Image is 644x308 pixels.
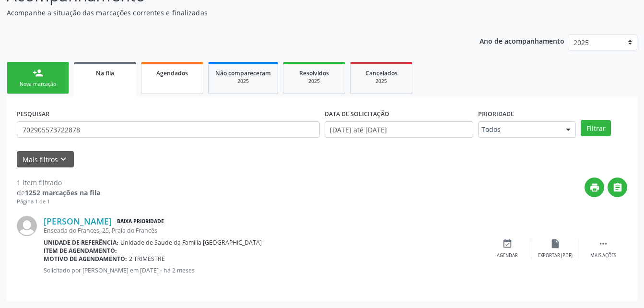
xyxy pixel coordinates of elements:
div: Exportar (PDF) [538,252,573,259]
div: Mais ações [590,252,616,259]
label: DATA DE SOLICITAÇÃO [325,107,389,121]
label: Prioridade [478,107,514,121]
button: Mais filtroskeyboard_arrow_down [17,151,74,168]
button: Filtrar [581,120,611,136]
i:  [598,238,609,249]
span: Resolvidos [299,69,329,77]
i: print [589,182,600,193]
button: print [585,178,604,197]
p: Solicitado por [PERSON_NAME] em [DATE] - há 2 meses [44,266,483,274]
div: Enseada do Frances, 25, Praia do Francês [44,226,483,235]
div: 1 item filtrado [17,178,100,188]
input: Selecione um intervalo [325,121,474,138]
p: Ano de acompanhamento [480,35,564,47]
div: 2025 [357,78,405,85]
div: Nova marcação [14,81,62,88]
span: Na fila [96,69,114,77]
span: Todos [481,125,556,134]
div: 2025 [290,78,338,85]
span: 2 TRIMESTRE [129,255,165,263]
div: de [17,188,100,198]
label: PESQUISAR [17,107,49,121]
b: Item de agendamento: [44,247,117,255]
button:  [608,178,627,197]
b: Motivo de agendamento: [44,255,127,263]
span: Agendados [156,69,188,77]
div: person_add [33,68,43,78]
img: img [17,216,37,236]
strong: 1252 marcações na fila [25,188,100,197]
span: Não compareceram [215,69,271,77]
i: event_available [502,238,513,249]
span: Cancelados [365,69,398,77]
a: [PERSON_NAME] [44,216,112,226]
i: insert_drive_file [550,238,561,249]
i: keyboard_arrow_down [58,154,69,165]
b: Unidade de referência: [44,238,118,247]
span: Unidade de Saude da Familia [GEOGRAPHIC_DATA] [120,238,262,247]
div: 2025 [215,78,271,85]
div: Agendar [497,252,518,259]
p: Acompanhe a situação das marcações correntes e finalizadas [7,8,448,18]
input: Nome, CNS [17,121,320,138]
div: Página 1 de 1 [17,198,100,206]
i:  [612,182,623,193]
span: Baixa Prioridade [115,216,166,226]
